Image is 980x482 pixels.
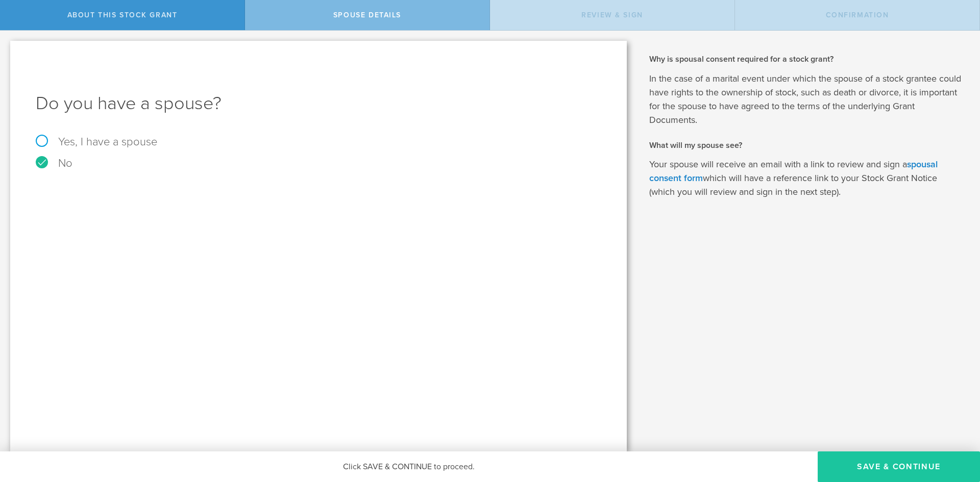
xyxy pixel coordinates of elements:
[818,451,980,482] button: Save & Continue
[333,11,401,19] span: Spouse Details
[649,158,965,199] p: Your spouse will receive an email with a link to review and sign a which will have a reference li...
[36,158,601,169] label: No
[826,11,889,19] span: Confirmation
[649,72,965,127] p: In the case of a marital event under which the spouse of a stock grantee could have rights to the...
[581,11,643,19] span: Review & Sign
[649,54,965,65] h2: Why is spousal consent required for a stock grant?
[649,140,965,151] h2: What will my spouse see?
[67,11,178,19] span: About this stock grant
[36,91,601,116] h1: Do you have a spouse?
[36,136,601,147] label: Yes, I have a spouse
